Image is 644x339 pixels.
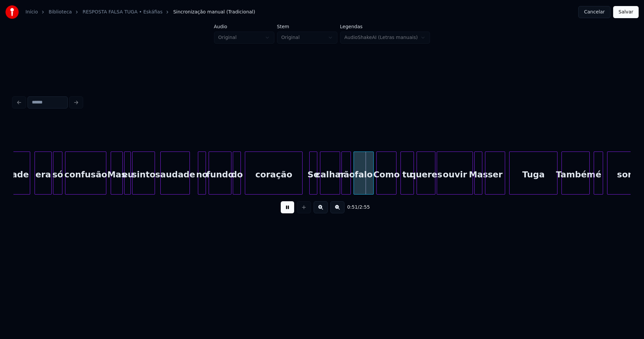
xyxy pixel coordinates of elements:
nav: breadcrumb [25,9,255,15]
a: Início [25,9,38,15]
label: Legendas [340,24,430,29]
span: Sincronização manual (Tradicional) [173,9,255,15]
button: Salvar [613,6,639,18]
span: 2:55 [359,204,370,211]
img: youka [5,5,19,19]
label: Áudio [214,24,274,29]
a: Biblioteca [49,9,72,15]
div: / [347,204,363,211]
button: Cancelar [578,6,610,18]
a: RESPOSTA FALSA TUGA • Eskáfias [83,9,162,15]
span: 0:51 [347,204,358,211]
label: Stem [277,24,337,29]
